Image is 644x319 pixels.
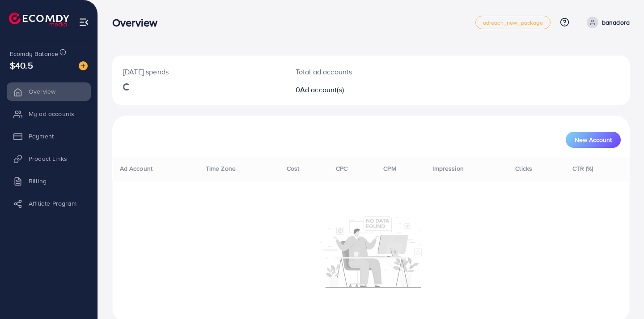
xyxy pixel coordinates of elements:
[296,66,403,77] p: Total ad accounts
[123,66,274,77] p: [DATE] spends
[602,17,630,28] p: banadora
[10,49,58,58] span: Ecomdy Balance
[575,137,612,143] span: New Account
[296,86,403,94] h2: 0
[583,17,630,28] a: banadora
[79,61,88,70] img: image
[112,16,165,29] h3: Overview
[483,20,543,26] span: adreach_new_package
[566,132,621,148] button: New Account
[300,85,344,95] span: Ad account(s)
[9,13,69,26] img: logo
[475,16,551,29] a: adreach_new_package
[79,17,89,27] img: menu
[10,59,33,72] span: $40.5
